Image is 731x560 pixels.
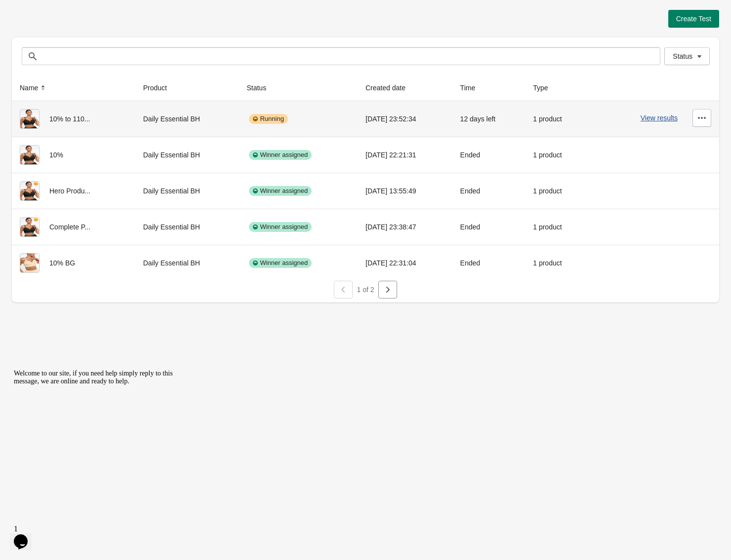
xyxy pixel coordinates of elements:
[249,150,312,160] div: Winner assigned
[16,79,52,97] button: Name
[20,145,127,165] div: 10%
[4,4,182,20] div: Welcome to our site, if you need help simply reply to this message, we are online and ready to help.
[143,181,231,201] div: Daily Essential BH
[641,114,678,122] button: View results
[460,109,518,129] div: 12 days left
[243,79,280,97] button: Status
[249,258,312,268] div: Winner assigned
[20,217,127,237] div: Complete P...
[460,145,518,165] div: Ended
[143,109,231,129] div: Daily Essential BH
[533,253,581,273] div: 1 product
[139,79,181,97] button: Product
[533,181,581,201] div: 1 product
[143,253,231,273] div: Daily Essential BH
[460,253,518,273] div: Ended
[143,145,231,165] div: Daily Essential BH
[357,286,374,294] span: 1 of 2
[20,253,127,273] div: 10% BG
[4,4,163,19] span: Welcome to our site, if you need help simply reply to this message, we are online and ready to help.
[533,145,581,165] div: 1 product
[143,217,231,237] div: Daily Essential BH
[673,52,692,60] span: Status
[533,109,581,129] div: 1 product
[20,181,127,201] div: Hero Produ...
[668,10,719,28] button: Create Test
[460,217,518,237] div: Ended
[365,109,445,129] div: [DATE] 23:52:34
[365,217,445,237] div: [DATE] 23:38:47
[460,181,518,201] div: Ended
[249,186,312,196] div: Winner assigned
[676,15,711,23] span: Create Test
[10,521,41,550] iframe: chat widget
[664,47,710,65] button: Status
[362,79,419,97] button: Created date
[249,222,312,232] div: Winner assigned
[533,217,581,237] div: 1 product
[529,79,562,97] button: Type
[365,253,445,273] div: [DATE] 22:31:04
[249,114,287,124] div: Running
[20,109,127,129] div: 10% to 110...
[365,145,445,165] div: [DATE] 22:21:31
[10,366,188,516] iframe: chat widget
[365,181,445,201] div: [DATE] 13:55:49
[456,79,489,97] button: Time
